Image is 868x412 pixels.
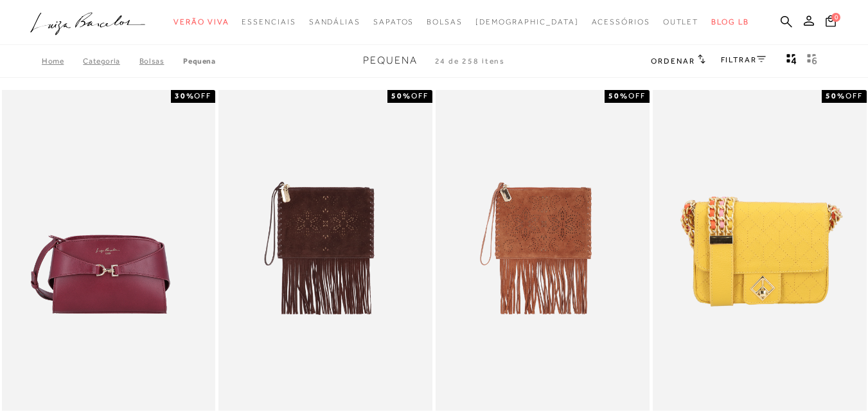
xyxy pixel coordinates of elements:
img: BOLSA DE MÃO EM CAMURÇA CAFÉ COM PERFUROS E FRANJAS [220,92,431,409]
a: BOLSA DE MÃO EM CAMURÇA CARAMELO COM PERFUROS E FRANJAS BOLSA DE MÃO EM CAMURÇA CARAMELO COM PERF... [437,92,648,409]
a: BOLSA PEQUENA EM COURO MARSALA COM FERRAGEM EM GANCHO BOLSA PEQUENA EM COURO MARSALA COM FERRAGEM... [3,92,215,409]
span: BLOG LB [711,17,748,26]
a: BLOG LB [711,10,748,34]
span: 24 de 258 itens [435,57,506,66]
button: 0 [822,14,840,31]
strong: 50% [608,91,628,100]
a: Home [42,57,83,66]
a: BOLSA DE MÃO EM CAMURÇA CAFÉ COM PERFUROS E FRANJAS BOLSA DE MÃO EM CAMURÇA CAFÉ COM PERFUROS E F... [220,92,431,409]
a: BOLSA PEQUENA EM COURO AMARELO HONEY COM ALÇA DE CORRENTE DOURADA BOLSA PEQUENA EM COURO AMARELO ... [654,92,865,409]
a: noSubCategoriesText [592,10,650,34]
a: noSubCategoriesText [173,10,229,34]
span: [DEMOGRAPHIC_DATA] [475,17,579,26]
a: noSubCategoriesText [309,10,360,34]
span: Essenciais [242,17,296,26]
a: noSubCategoriesText [373,10,414,34]
span: Bolsas [427,17,463,26]
span: OFF [194,91,211,100]
span: OFF [846,91,863,100]
span: Acessórios [592,17,650,26]
img: BOLSA PEQUENA EM COURO MARSALA COM FERRAGEM EM GANCHO [3,92,215,409]
span: Sapatos [373,17,414,26]
span: Verão Viva [173,17,229,26]
span: Sandálias [309,17,360,26]
span: Ordenar [651,57,695,66]
img: BOLSA PEQUENA EM COURO AMARELO HONEY COM ALÇA DE CORRENTE DOURADA [654,92,865,409]
a: FILTRAR [721,55,766,64]
a: Bolsas [139,57,184,66]
a: noSubCategoriesText [663,10,699,34]
a: noSubCategoriesText [427,10,463,34]
a: noSubCategoriesText [242,10,296,34]
a: noSubCategoriesText [475,10,579,34]
strong: 50% [826,91,846,100]
a: Categoria [83,57,139,66]
button: gridText6Desc [803,53,821,69]
span: Pequena [363,55,418,66]
span: Outlet [663,17,699,26]
span: 0 [831,13,840,22]
span: OFF [628,91,646,100]
a: Pequena [183,57,215,66]
span: OFF [411,91,429,100]
img: BOLSA DE MÃO EM CAMURÇA CARAMELO COM PERFUROS E FRANJAS [437,92,648,409]
strong: 30% [175,91,195,100]
strong: 50% [391,91,411,100]
button: Mostrar 4 produtos por linha [783,53,801,69]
